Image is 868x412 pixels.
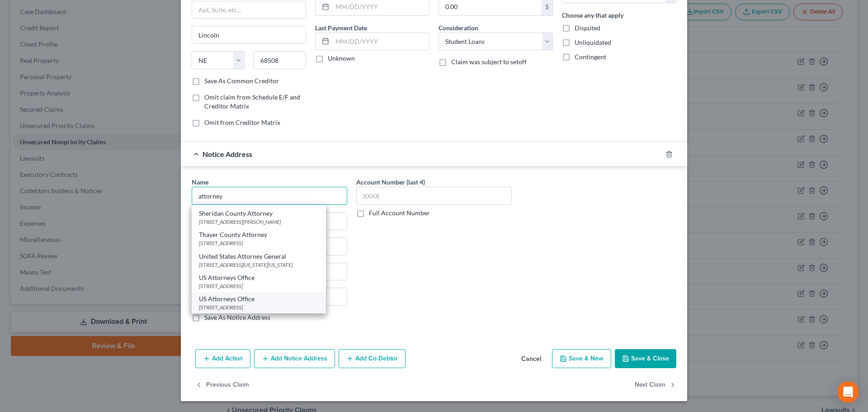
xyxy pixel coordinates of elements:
input: Apt, Suite, etc... [192,1,306,19]
div: United States Attorney General [199,252,319,261]
div: [STREET_ADDRESS] [199,239,319,247]
div: US Attorneys Office [199,273,319,282]
input: Enter city... [192,26,306,43]
label: Choose any that apply [562,10,623,20]
span: Claim was subject to setoff [451,58,527,66]
span: Disputed [575,24,600,32]
label: Account Number (last 4) [356,177,425,187]
div: [STREET_ADDRESS][US_STATE][US_STATE] [199,261,319,269]
div: Open Intercom Messenger [837,381,859,403]
div: [STREET_ADDRESS][PERSON_NAME] [199,218,319,226]
button: Previous Claim [195,375,249,394]
div: US Attorneys Office [199,294,319,303]
input: Enter zip... [254,51,307,69]
button: Add Co-Debtor [339,349,406,368]
label: Unknown [328,54,355,63]
button: Add Action [195,349,250,368]
button: Add Notice Address [254,349,335,368]
button: Save & New [552,349,611,368]
span: Omit claim from Schedule E/F and Creditor Matrix [204,93,300,110]
label: Last Payment Date [315,23,367,33]
input: XXXX [356,187,512,205]
span: Unliquidated [575,38,611,46]
span: Omit from Creditor Matrix [204,118,280,126]
div: [STREET_ADDRESS] [199,282,319,290]
label: Save As Notice Address [204,313,270,322]
button: Cancel [514,350,548,368]
div: Thayer County Attorney [199,230,319,239]
input: MM/DD/YYYY [332,33,429,50]
button: Next Claim [635,375,676,394]
label: Full Account Number [369,208,430,218]
label: Save As Common Creditor [204,76,279,85]
input: Search by name... [192,187,347,205]
span: Notice Address [203,150,252,158]
span: Contingent [575,53,606,61]
label: Consideration [439,23,478,33]
div: [STREET_ADDRESS] [199,303,319,311]
button: Save & Close [615,349,676,368]
span: Name [192,178,208,186]
div: Sheridan County Attorney [199,209,319,218]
